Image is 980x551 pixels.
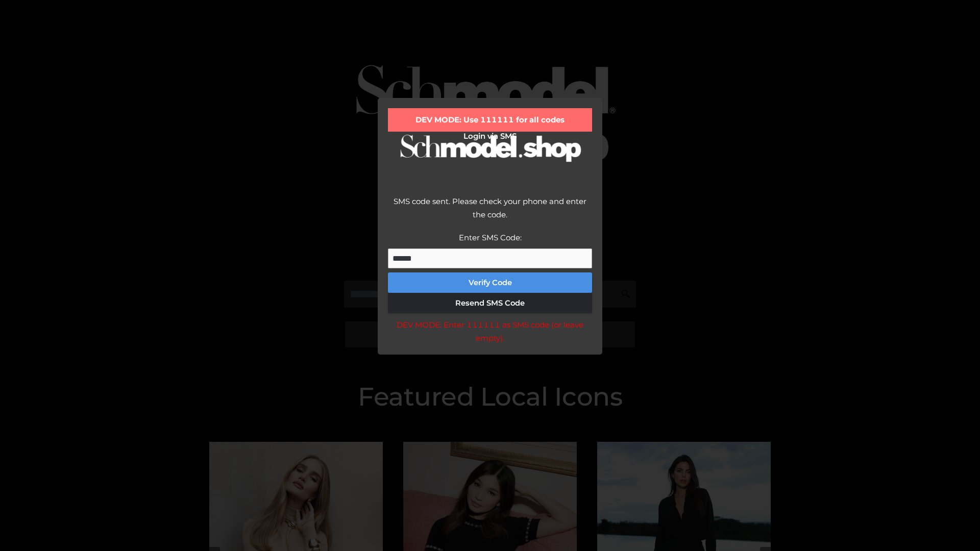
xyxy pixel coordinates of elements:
[388,195,592,231] div: SMS code sent. Please check your phone and enter the code.
[388,108,592,132] div: DEV MODE: Use 111111 for all codes
[388,272,592,293] button: Verify Code
[388,132,592,141] h2: Login via SMS
[459,233,522,242] label: Enter SMS Code:
[388,293,592,313] button: Resend SMS Code
[388,318,592,344] div: DEV MODE: Enter 111111 as SMS code (or leave empty).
